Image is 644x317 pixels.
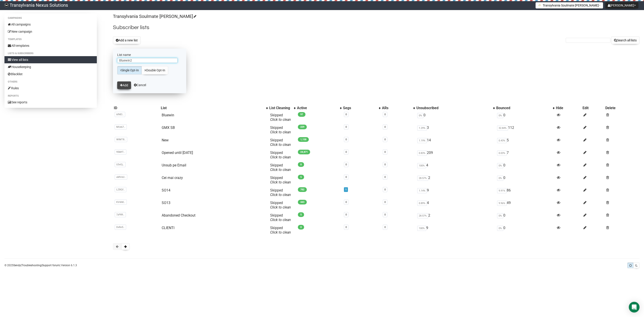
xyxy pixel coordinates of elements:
img: 1.png [538,3,542,7]
a: Opened until [DATE] [162,151,193,155]
a: See reports [4,99,97,106]
span: Skipped [270,213,291,222]
span: 24,871 [298,150,310,154]
a: Rules [4,85,97,92]
a: Cancel [134,83,146,87]
a: Unsub pe Email [162,163,186,167]
span: 9.96% [497,201,507,206]
td: 0 [495,174,555,186]
td: 209 [415,149,495,161]
li: Lists & subscribers [4,51,97,56]
span: 782 [298,187,307,192]
td: 9 [415,186,495,199]
span: 229 [298,125,307,129]
button: [PERSON_NAME] [605,2,638,9]
img: 586cc6b7d8bc403f0c61b981d947c989 [4,3,8,7]
div: Delete [605,106,639,110]
a: View all lists [4,56,97,63]
td: 49 [495,199,555,211]
span: 1.29% [417,126,427,131]
button: Search all lists [611,36,640,44]
span: 0.83% [417,151,427,156]
th: Hide: No sort applied, sorting is disabled [555,105,582,111]
a: 0 [345,213,347,216]
a: 0 [345,138,347,141]
span: 0% [497,163,503,168]
button: Transylvania Soulmate [PERSON_NAME] [536,2,603,9]
span: 100% [417,226,426,231]
span: WlMT8.. [115,137,127,142]
span: 6fNEI.. [115,112,125,117]
a: 0 [345,163,347,166]
a: Support forum [42,264,60,267]
span: 0% [497,176,503,181]
td: 4 [415,161,495,174]
span: MUx67.. [115,124,127,130]
span: 5 [298,212,304,217]
a: Transylvania Soulmate [PERSON_NAME] [113,14,196,19]
span: Skipped [270,188,291,197]
th: Segs: No sort applied, activate to apply an ascending sort [342,105,381,111]
a: Click to clean [270,218,291,222]
a: Bluewin [162,113,174,117]
a: Abandoned Checkout [162,213,195,217]
th: Delete: No sort applied, sorting is disabled [604,105,640,111]
a: 0 [384,113,386,116]
span: Skipped [270,176,291,184]
a: New [162,138,169,142]
a: Click to clean [270,180,291,184]
a: 1 [345,188,347,191]
a: Cei mai crazy [162,176,183,180]
a: All campaigns [4,21,97,28]
span: 32.84% [497,126,508,131]
h2: Subscriber lists [113,23,640,32]
td: 2 [415,174,495,186]
td: 2 [415,211,495,224]
label: List name [117,53,182,57]
div: Bounced [496,106,551,110]
span: 5 [298,175,304,179]
span: U3vOj.. [115,162,126,167]
div: Edit [583,106,604,110]
a: Click to clean [270,130,291,134]
div: ARs [382,106,411,110]
a: GMX SB [162,126,175,130]
span: uMVoU.. [115,174,127,180]
th: Bounced: No sort applied, activate to apply an ascending sort [495,105,555,111]
div: Unsubscribed [416,106,491,110]
a: Click to clean [270,168,291,172]
a: Sendy [13,264,21,267]
span: 97 [298,112,305,117]
td: 0 [495,161,555,174]
span: 0 [298,225,304,230]
a: CLIENTI [162,226,174,230]
a: SO14 [162,188,170,192]
span: LZBQf.. [115,187,126,192]
span: Skipped [270,113,291,122]
td: 0 [415,111,495,124]
li: Campaigns [4,15,97,21]
a: 0 [384,151,386,153]
a: 0 [384,138,386,141]
a: Click to clean [270,205,291,209]
td: 7 [495,149,555,161]
button: Add [117,81,131,89]
div: List [161,106,264,110]
span: 28.57% [417,176,428,181]
td: 0 [495,224,555,236]
td: 9 [415,224,495,236]
span: 0% [497,213,503,218]
span: 1,158 [298,137,309,142]
td: 14 [415,136,495,149]
a: Click to clean [270,143,291,147]
a: Single Opt-In [117,66,142,74]
td: 112 [495,124,555,136]
div: Active [297,106,338,110]
span: 0 [298,162,304,167]
span: 0.03% [497,151,507,156]
td: 3 [415,124,495,136]
span: 28.57% [417,213,428,218]
a: SO13 [162,201,170,205]
a: 0 [384,163,386,166]
a: 0 [345,226,347,229]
